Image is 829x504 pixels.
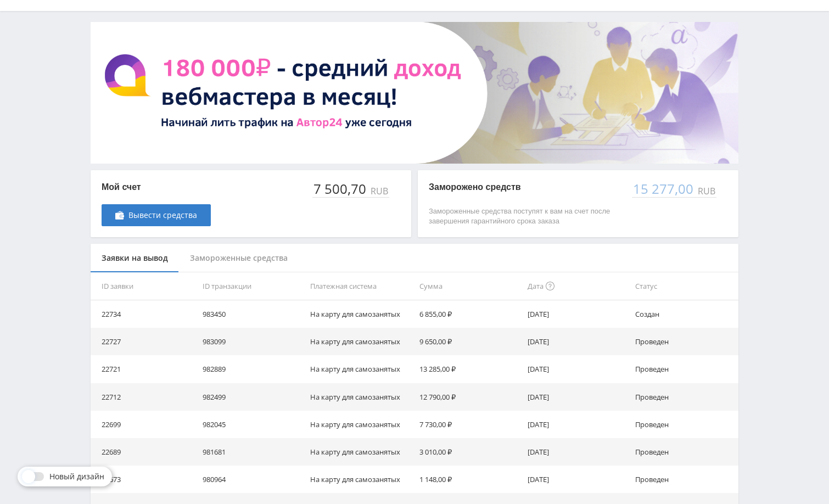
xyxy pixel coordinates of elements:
td: 13 285,00 ₽ [415,355,523,383]
td: Проведен [631,328,738,355]
td: 6 855,00 ₽ [415,300,523,328]
td: [DATE] [523,300,631,328]
div: Заявки на вывод [91,244,179,273]
td: 22712 [91,383,198,411]
div: RUB [696,186,716,196]
td: 9 650,00 ₽ [415,328,523,355]
td: [DATE] [523,466,631,493]
td: 3 010,00 ₽ [415,438,523,466]
td: Проведен [631,383,738,411]
td: Проведен [631,411,738,438]
td: 982499 [198,383,306,411]
td: [DATE] [523,328,631,355]
td: Проведен [631,466,738,493]
td: На карту для самозанятых [306,300,415,328]
td: На карту для самозанятых [306,383,415,411]
td: [DATE] [523,355,631,383]
td: [DATE] [523,438,631,466]
td: На карту для самозанятых [306,355,415,383]
td: На карту для самозанятых [306,466,415,493]
td: 980964 [198,466,306,493]
th: Дата [523,272,631,300]
a: Вывести средства [102,204,211,226]
th: ID заявки [91,272,198,300]
img: BannerAvtor24 [91,22,738,164]
td: 982045 [198,411,306,438]
p: Заморожено средств [429,181,621,193]
td: 1 148,00 ₽ [415,466,523,493]
td: Проведен [631,438,738,466]
td: На карту для самозанятых [306,328,415,355]
span: Вывести средства [128,211,197,220]
div: RUB [368,186,389,196]
div: 15 277,00 [632,181,696,197]
td: 982889 [198,355,306,383]
td: 22734 [91,300,198,328]
th: Сумма [415,272,523,300]
p: Мой счет [102,181,211,193]
td: Проведен [631,355,738,383]
td: 22699 [91,411,198,438]
th: Статус [631,272,738,300]
td: Создан [631,300,738,328]
td: 7 730,00 ₽ [415,411,523,438]
td: На карту для самозанятых [306,411,415,438]
th: Платежная система [306,272,415,300]
div: Замороженные средства [179,244,299,273]
th: ID транзакции [198,272,306,300]
td: 22673 [91,466,198,493]
td: 983450 [198,300,306,328]
td: 12 790,00 ₽ [415,383,523,411]
td: 22689 [91,438,198,466]
div: 7 500,70 [312,181,368,197]
td: 22727 [91,328,198,355]
span: Новый дизайн [49,472,104,481]
td: 983099 [198,328,306,355]
td: [DATE] [523,411,631,438]
td: 22721 [91,355,198,383]
td: 981681 [198,438,306,466]
td: [DATE] [523,383,631,411]
td: На карту для самозанятых [306,438,415,466]
p: Замороженные средства поступят к вам на счет после завершения гарантийного срока заказа [429,206,621,226]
